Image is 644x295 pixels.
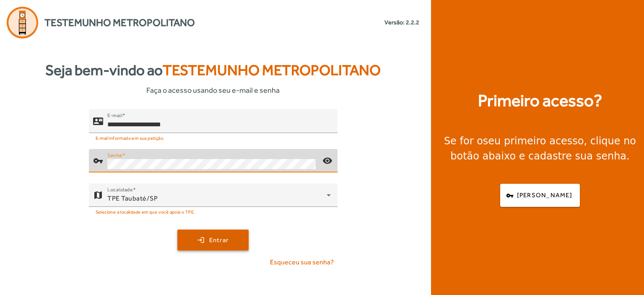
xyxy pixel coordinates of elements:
span: Entrar [209,235,229,245]
span: Testemunho Metropolitano [44,15,195,30]
span: Faça o acesso usando seu e-mail e senha [146,84,280,96]
span: [PERSON_NAME] [517,191,572,200]
mat-label: Senha [107,152,122,158]
small: Versão: 2.2.2 [384,18,419,27]
button: Entrar [177,230,249,251]
button: [PERSON_NAME] [500,184,580,207]
span: Esqueceu sua senha? [270,257,334,267]
mat-icon: visibility [317,151,337,171]
strong: seu primeiro acesso [483,135,584,147]
div: Se for o , clique no botão abaixo e cadastre sua senha. [441,133,639,164]
mat-hint: Selecione a localidade em que você apoia o TPE. [96,207,195,216]
img: Logo Agenda [7,7,38,38]
mat-label: E-mail [107,112,122,118]
span: TPE Taubaté/SP [107,194,158,202]
mat-icon: vpn_key [93,156,103,166]
mat-icon: map [93,190,103,200]
strong: Primeiro acesso? [478,88,602,113]
mat-hint: E-mail informado em sua petição. [96,133,165,142]
strong: Seja bem-vindo ao [45,59,381,81]
mat-label: Localidade [107,187,133,193]
span: Testemunho Metropolitano [163,62,381,78]
mat-icon: contact_mail [93,116,103,126]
